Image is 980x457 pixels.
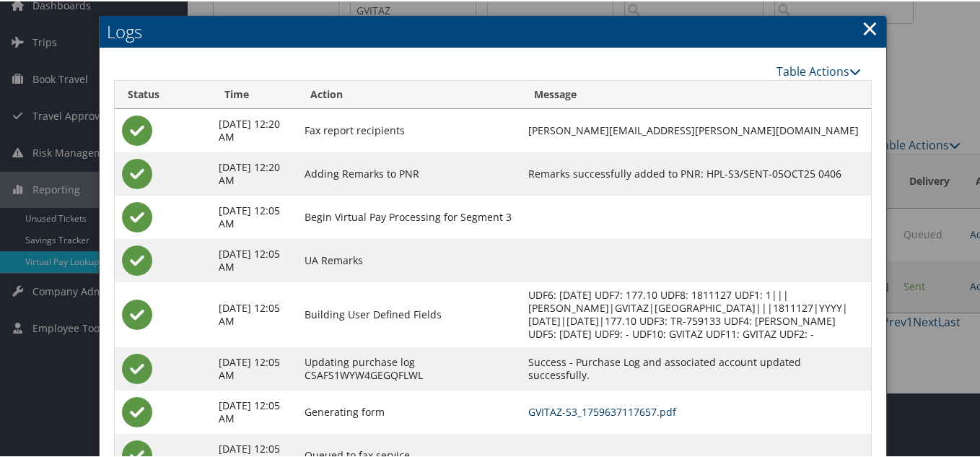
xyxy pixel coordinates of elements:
[297,79,521,108] th: Action: activate to sort column ascending
[521,79,872,108] th: Message: activate to sort column ascending
[115,79,212,108] th: Status: activate to sort column ascending
[297,194,521,238] td: Begin Virtual Pay Processing for Segment 3
[521,108,872,151] td: [PERSON_NAME][EMAIL_ADDRESS][PERSON_NAME][DOMAIN_NAME]
[100,14,887,46] h2: Logs
[528,404,676,417] a: GVITAZ-S3_1759637117657.pdf
[211,194,297,238] td: [DATE] 12:05 AM
[211,389,297,432] td: [DATE] 12:05 AM
[297,238,521,281] td: UA Remarks
[297,389,521,432] td: Generating form
[211,108,297,151] td: [DATE] 12:20 AM
[211,281,297,346] td: [DATE] 12:05 AM
[521,151,872,194] td: Remarks successfully added to PNR: HPL-S3/SENT-05OCT25 0406
[521,346,872,389] td: Success - Purchase Log and associated account updated successfully.
[776,62,861,78] a: Table Actions
[521,281,872,346] td: UDF6: [DATE] UDF7: 177.10 UDF8: 1811127 UDF1: 1|||[PERSON_NAME]|GVITAZ|[GEOGRAPHIC_DATA]|||181112...
[297,151,521,194] td: Adding Remarks to PNR
[211,346,297,389] td: [DATE] 12:05 AM
[211,79,297,108] th: Time: activate to sort column ascending
[297,346,521,389] td: Updating purchase log CSAFS1WYW4GEGQFLWL
[211,238,297,281] td: [DATE] 12:05 AM
[211,151,297,194] td: [DATE] 12:20 AM
[862,12,878,41] a: Close
[297,281,521,346] td: Building User Defined Fields
[297,108,521,151] td: Fax report recipients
